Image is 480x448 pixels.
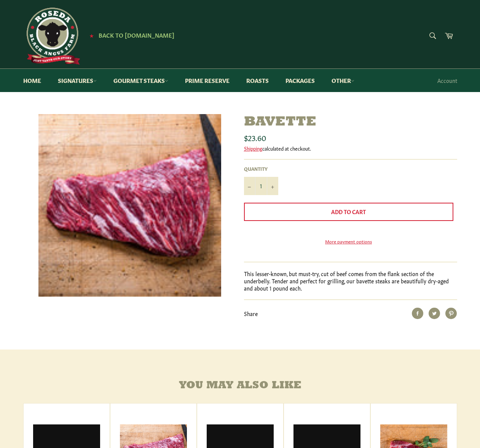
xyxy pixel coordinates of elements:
label: Quantity [244,165,278,172]
a: Prime Reserve [177,69,237,92]
span: ★ [89,32,94,38]
h1: Bavette [244,114,457,130]
a: Shipping [244,145,262,152]
a: Roasts [239,69,276,92]
span: $23.60 [244,132,266,143]
button: Add to Cart [244,203,453,221]
a: Home [16,69,49,92]
a: Gourmet Steaks [106,69,176,92]
button: Reduce item quantity by one [244,177,255,195]
a: More payment options [244,238,453,245]
a: ★ Back to [DOMAIN_NAME] [86,32,174,38]
a: Account [434,69,461,92]
span: Share [244,310,258,317]
a: Signatures [50,69,104,92]
p: This lesser-known, but must-try, cut of beef comes from the flank section of the underbelly. Tend... [244,270,457,292]
h4: You may also like [23,380,457,392]
img: Bavette [38,114,221,297]
img: Roseda Beef [23,8,80,65]
div: calculated at checkout. [244,145,457,152]
button: Increase item quantity by one [267,177,278,195]
span: Back to [DOMAIN_NAME] [99,31,174,39]
a: Packages [278,69,322,92]
a: Other [324,69,362,92]
span: Add to Cart [331,208,366,215]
